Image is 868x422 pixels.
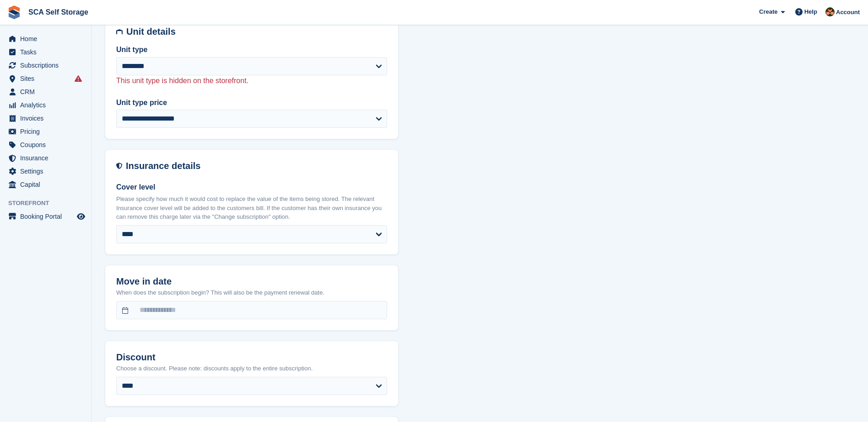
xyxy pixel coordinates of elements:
[5,72,86,85] a: menu
[5,125,86,138] a: menu
[116,276,387,287] h2: Move in date
[116,182,387,193] label: Cover level
[5,112,86,125] a: menu
[75,211,86,222] a: Preview store
[5,165,86,178] a: menu
[5,99,86,111] a: menu
[20,178,75,191] span: Capital
[5,152,86,164] a: menu
[5,46,86,58] a: menu
[20,125,75,138] span: Pricing
[20,112,75,125] span: Invoices
[759,7,777,16] span: Create
[116,161,122,171] img: insurance-details-icon-731ffda60807649b61249b889ba3c5e2b5c27d34e2e1fb37a309f0fde93ff34a.svg
[825,7,835,16] img: Sarah Race
[116,195,387,222] p: Please specify how much it would cost to replace the value of the items being stored. The relevan...
[20,138,75,151] span: Coupons
[836,8,860,17] span: Account
[5,85,86,98] a: menu
[804,7,817,16] span: Help
[20,72,75,85] span: Sites
[20,46,75,58] span: Tasks
[116,26,123,37] img: unit-details-icon-595b0c5c156355b767ba7b61e002efae458ec76ed5ec05730b8e856ff9ea34a9.svg
[20,210,75,223] span: Booking Portal
[20,59,75,72] span: Subscriptions
[5,59,86,72] a: menu
[126,161,387,171] h2: Insurance details
[116,352,387,363] h2: Discount
[116,97,387,108] label: Unit type price
[116,44,387,55] label: Unit type
[116,288,387,297] p: When does the subscription begin? This will also be the payment renewal date.
[20,99,75,111] span: Analytics
[126,26,387,37] h2: Unit details
[116,75,387,86] p: This unit type is hidden on the storefront.
[5,210,86,223] a: menu
[20,85,75,98] span: CRM
[5,138,86,151] a: menu
[5,178,86,191] a: menu
[75,75,82,82] i: Smart entry sync failures have occurred
[20,152,75,164] span: Insurance
[7,5,21,19] img: stora-icon-8386f47178a22dfd0bd8f6a31ec36ba5ce8667c1dd55bd0f319d3a0aa187defe.svg
[116,364,387,373] p: Choose a discount. Please note: discounts apply to the entire subscription.
[25,5,92,20] a: SCA Self Storage
[20,32,75,45] span: Home
[5,32,86,45] a: menu
[8,199,91,208] span: Storefront
[20,165,75,178] span: Settings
